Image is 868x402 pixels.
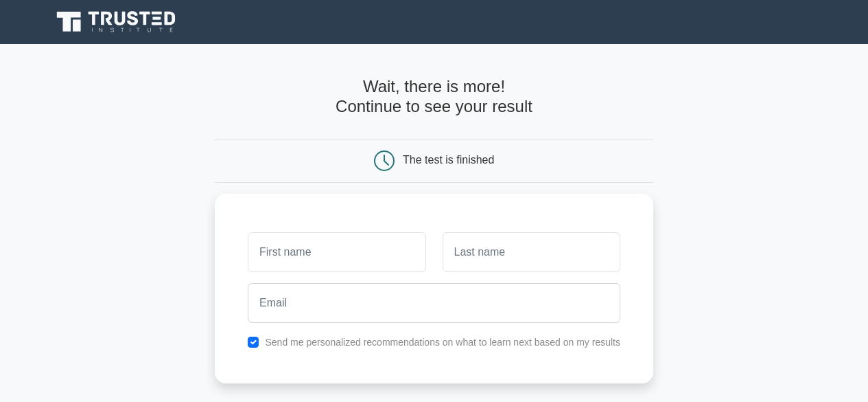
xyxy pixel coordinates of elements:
[265,337,620,348] label: Send me personalized recommendations on what to learn next based on my results
[443,232,620,272] input: Last name
[248,232,425,272] input: First name
[215,77,653,117] h4: Wait, there is more! Continue to see your result
[248,283,620,323] input: Email
[403,154,494,166] div: The test is finished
